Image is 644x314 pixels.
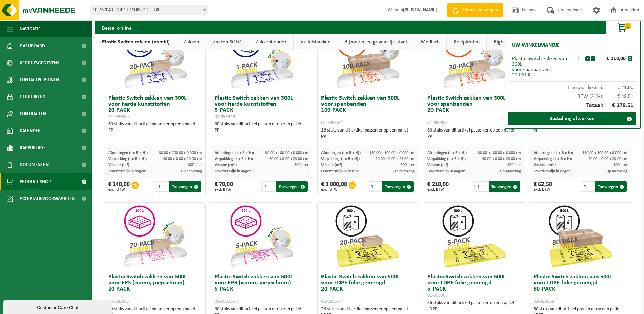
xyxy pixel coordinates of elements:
[108,95,202,120] h3: Plastic Switch zakken van 300L voor harde kunststoffen 20-PACK
[215,274,308,304] h3: Plastic Switch zakken van 500L voor EPS (isomo, piepschuim) 5-PACK
[547,203,614,271] img: 01-999968
[393,169,415,173] span: Op aanvraag
[534,188,552,192] span: excl. BTW
[509,90,637,99] div: BTW (21%):
[20,122,41,139] span: Kalender
[108,169,146,173] span: Levertermijn in dagen:
[573,56,585,62] div: 1
[108,114,129,119] span: 01-999950
[427,120,448,125] span: 01-999953
[227,203,295,271] img: 01-999955
[628,56,632,61] button: x
[3,299,113,314] iframe: chat widget
[20,54,59,71] span: Bedrijfsgegevens
[321,134,415,140] div: PP
[507,163,521,167] span: 300 liter
[321,169,359,173] span: Levertermijn in dagen:
[108,188,130,192] span: excl. BTW
[321,127,415,140] div: 16 stuks van dit artikel passen er op een pallet
[108,163,130,167] span: Volume (m³):
[534,169,571,173] span: Levertermijn in dagen:
[90,5,208,15] span: 10-767043 - GROUP CONFORTLUXE
[163,157,202,161] span: 40.00 x 0.00 x 20.00 cm
[382,181,414,192] button: Toevoegen
[215,121,308,134] div: 60 stuks van dit artikel passen er op een pallet
[90,5,208,15] span: 10-767043 - GROUP CONFORTLUXE
[427,300,521,312] div: 36 stuks van dit artikel passen er op een pallet
[215,95,308,120] h3: Plastic Switch zakken van 300L voor harde kunststoffen 5-PACK
[440,203,508,271] img: 01-999963
[321,163,343,167] span: Volume (m³):
[20,105,46,122] span: Contracten
[597,56,628,62] div: € 210,00
[534,274,627,304] h3: Plastic Switch zakken van 500L voor LDPE folie gemengd 80-PACK
[177,34,206,50] a: Zakken
[606,21,640,34] button: 1
[215,157,253,161] span: Verpakking (L x B x H):
[121,203,189,271] img: 01-999956
[489,181,520,192] button: Toevoegen
[215,151,254,155] span: Afmetingen (L x B x H):
[95,34,177,50] a: Plastic Switch zakken (combi)
[321,120,342,125] span: 01-999954
[321,95,415,126] h3: Plastic Switch zakken van 300L voor spanbanden 100-PACK
[321,157,360,161] span: Verpakking (L x B x H):
[20,190,75,207] span: Acceptatievoorwaarden
[427,151,467,155] span: Afmetingen (L x B x H):
[276,181,307,192] button: Toevoegen
[20,20,41,37] span: Navigatie
[427,181,449,192] div: € 210,00
[534,127,627,134] div: PP
[261,181,275,192] input: 1
[534,163,556,167] span: Volume (m³):
[613,163,627,167] span: 300 liter
[401,163,415,167] span: 300 liter
[606,169,627,173] span: Op aanvraag
[121,24,189,92] img: 01-999950
[461,7,500,14] span: Offerte aanvragen
[321,151,361,155] span: Afmetingen (L x B x H):
[215,299,235,304] span: 01-999955
[595,181,627,192] button: Toevoegen
[585,56,590,61] button: -
[321,181,347,192] div: € 1 000,00
[206,34,249,50] a: Zakken SOLO
[375,157,415,161] span: 40.00 x 0.00 x 23.00 cm
[263,151,308,155] span: 130.00 x 100.00 x 0.000 cm
[624,23,631,29] span: 1
[108,121,202,134] div: 60 stuks van dit artikel passen er op een pallet
[20,139,46,156] span: Rapportage
[403,7,437,13] strong: [PERSON_NAME]
[20,88,45,105] span: Gebruikers
[334,24,402,92] img: 01-999954
[427,169,465,173] span: Levertermijn in dagen:
[427,293,448,298] span: 01-999963
[476,151,521,155] span: 130.00 x 100.00 x 0.000 cm
[108,299,129,304] span: 01-999956
[337,34,414,50] a: Bijzonder en gevaarlijk afval
[581,181,594,192] input: 1
[427,95,521,126] h3: Plastic Switch zakken van 300L voor spanbanden 20-PACK
[20,71,59,88] span: Contactpersonen
[249,34,293,50] a: Zakkenhouder
[227,24,295,92] img: 01-999949
[108,151,148,155] span: Afmetingen (L x B x H):
[427,306,521,312] div: LDPE
[294,163,308,167] span: 300 liter
[215,163,237,167] span: Volume (m³):
[157,151,202,155] span: 130.00 x 100.00 x 0.000 cm
[215,188,233,192] span: excl. BTW
[509,38,563,53] h2: Uw winkelmandje
[447,3,503,17] a: Offerte aanvragen
[508,112,636,125] a: Bestelling afwerken
[306,169,308,173] span: 3
[368,181,381,192] input: 1
[188,163,202,167] span: 300 liter
[603,103,634,109] span: € 279,51
[487,34,518,50] a: Bigbags
[108,181,130,192] div: € 240,00
[427,127,521,140] div: 60 stuks van dit artikel passen er op een pallet
[509,82,637,90] div: Transportkosten:
[509,99,637,112] div: Totaal:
